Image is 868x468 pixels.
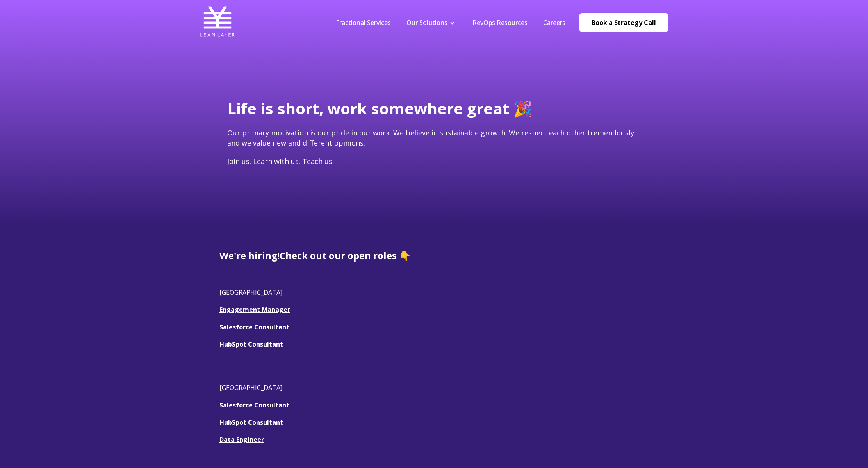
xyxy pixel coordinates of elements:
[219,249,280,262] span: We're hiring!
[336,18,391,27] a: Fractional Services
[219,418,283,427] a: HubSpot Consultant
[579,13,668,32] a: Book a Strategy Call
[227,128,636,147] span: Our primary motivation is our pride in our work. We believe in sustainable growth. We respect eac...
[328,18,573,27] div: Navigation Menu
[406,18,447,27] a: Our Solutions
[227,98,533,119] span: Life is short, work somewhere great 🎉
[219,288,282,297] span: [GEOGRAPHIC_DATA]
[472,18,528,27] a: RevOps Resources
[280,249,411,262] span: Check out our open roles 👇
[219,401,289,409] a: Salesforce Consultant
[227,157,334,166] span: Join us. Learn with us. Teach us.
[200,4,235,39] img: Lean Layer Logo
[219,323,289,331] a: Salesforce Consultant
[219,305,290,314] a: Engagement Manager
[219,383,282,392] span: [GEOGRAPHIC_DATA]
[219,340,283,349] a: HubSpot Consultant
[543,18,565,27] a: Careers
[219,435,264,444] a: Data Engineer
